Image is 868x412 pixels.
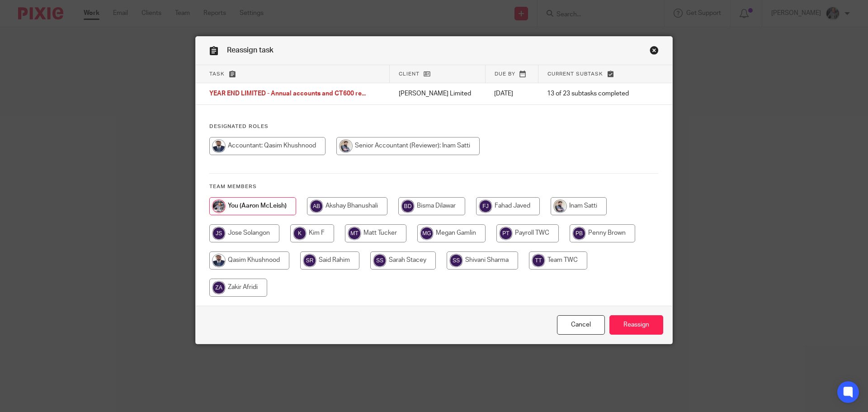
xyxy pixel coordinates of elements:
h4: Team members [209,183,659,190]
span: YEAR END LIMITED - Annual accounts and CT600 re... [209,91,366,97]
input: Reassign [609,315,663,335]
p: [DATE] [494,89,529,98]
span: Current subtask [547,71,603,76]
p: [PERSON_NAME] Limited [399,89,476,98]
a: Close this dialog window [557,315,605,335]
td: 13 of 23 subtasks completed [538,83,643,105]
h4: Designated Roles [209,123,659,130]
span: Reassign task [227,47,274,54]
a: Close this dialog window [650,46,659,58]
span: Task [209,71,225,76]
span: Due by [495,71,515,76]
span: Client [399,71,420,76]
